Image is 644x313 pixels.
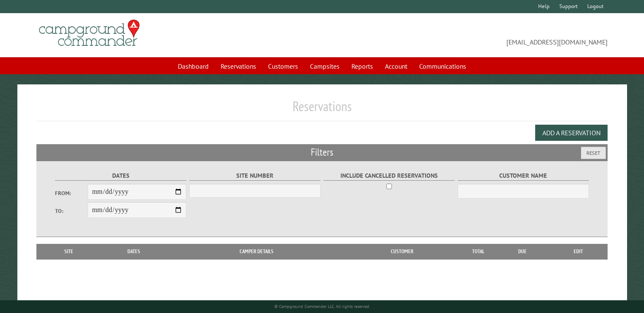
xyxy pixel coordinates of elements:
th: Customer [343,244,462,259]
button: Reset [581,147,606,159]
a: Customers [263,58,303,74]
button: Add a Reservation [535,125,608,141]
h2: Filters [36,144,608,160]
h1: Reservations [36,98,608,121]
label: Customer Name [458,171,589,181]
th: Total [462,244,495,259]
th: Dates [97,244,171,259]
th: Camper Details [171,244,343,259]
a: Dashboard [173,58,214,74]
th: Site [41,244,97,259]
small: © Campground Commander LLC. All rights reserved. [274,304,370,309]
label: To: [55,207,88,215]
img: Campground Commander [36,17,142,50]
label: From: [55,189,88,197]
th: Due [495,244,550,259]
a: Campsites [305,58,345,74]
span: [EMAIL_ADDRESS][DOMAIN_NAME] [322,23,608,47]
label: Site Number [189,171,321,181]
a: Reservations [216,58,261,74]
th: Edit [550,244,608,259]
a: Communications [414,58,471,74]
label: Include Cancelled Reservations [323,171,455,181]
a: Reports [346,58,378,74]
label: Dates [55,171,187,181]
a: Account [380,58,412,74]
